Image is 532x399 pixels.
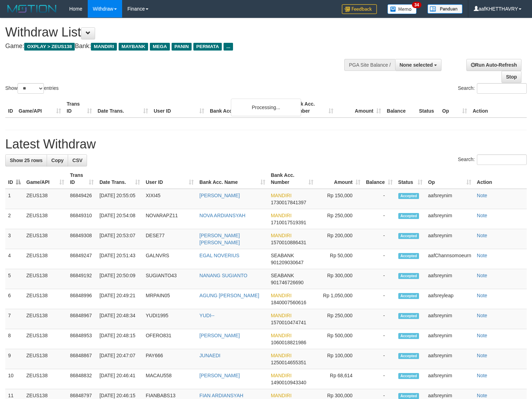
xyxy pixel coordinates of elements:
td: 86849310 [67,209,97,229]
td: OFERO831 [143,329,197,349]
td: - [363,369,395,389]
td: aafsreynim [425,369,474,389]
span: MAYBANK [119,43,148,51]
span: Accepted [398,213,419,219]
td: ZEUS138 [24,349,67,369]
a: Run Auto-Refresh [466,59,521,71]
td: ZEUS138 [24,369,67,389]
td: 86849247 [67,249,97,269]
td: - [363,349,395,369]
select: Showentries [18,83,44,94]
td: [DATE] 20:46:41 [97,369,143,389]
a: Stop [501,71,521,83]
span: Accepted [398,293,419,299]
td: Rp 1,050,000 [316,289,363,309]
span: Accepted [398,193,419,199]
th: Op [439,98,470,118]
td: 86848996 [67,289,97,309]
td: Rp 250,000 [316,209,363,229]
th: ID: activate to sort column descending [5,169,24,189]
td: ZEUS138 [24,329,67,349]
td: 86849308 [67,229,97,249]
td: aafsreynim [425,329,474,349]
td: MRPAIN05 [143,289,197,309]
a: Note [477,293,487,298]
h4: Game: Bank: [5,43,348,50]
td: aafsreynim [425,189,474,209]
td: - [363,289,395,309]
span: Copy 1570010886431 to clipboard [271,240,306,245]
a: [PERSON_NAME] [199,333,240,338]
a: Note [477,273,487,278]
td: Rp 100,000 [316,349,363,369]
span: Accepted [398,253,419,259]
span: MANDIRI [271,233,292,238]
span: MANDIRI [271,213,292,218]
span: Accepted [398,273,419,279]
td: [DATE] 20:48:34 [97,309,143,329]
td: SUGIANTO43 [143,269,197,289]
span: Copy 1710017519391 to clipboard [271,220,306,225]
span: Copy 1250014655351 to clipboard [271,360,306,365]
label: Show entries [5,83,59,94]
th: Bank Acc. Number: activate to sort column ascending [268,169,316,189]
th: User ID: activate to sort column ascending [143,169,197,189]
img: Button%20Memo.svg [387,4,417,14]
a: Note [477,213,487,218]
th: Balance: activate to sort column ascending [363,169,395,189]
a: Note [477,353,487,358]
input: Search: [477,83,527,94]
th: Game/API: activate to sort column ascending [24,169,67,189]
td: [DATE] 20:51:43 [97,249,143,269]
td: 3 [5,229,24,249]
td: Rp 500,000 [316,329,363,349]
th: Balance [384,98,416,118]
th: Amount: activate to sort column ascending [316,169,363,189]
th: Bank Acc. Number [288,98,336,118]
a: CSV [68,154,87,166]
td: 9 [5,349,24,369]
td: [DATE] 20:49:21 [97,289,143,309]
td: 86849192 [67,269,97,289]
img: panduan.png [427,4,463,14]
span: Copy 901746726690 to clipboard [271,280,304,285]
th: Date Trans. [95,98,151,118]
a: EGAL NOVERIUS [199,253,239,258]
span: Copy 901209030647 to clipboard [271,260,304,265]
span: MANDIRI [91,43,117,51]
td: GALNVRS [143,249,197,269]
span: ... [224,43,233,51]
td: ZEUS138 [24,289,67,309]
td: Rp 50,000 [316,249,363,269]
td: aafChannsomoeurn [425,249,474,269]
td: ZEUS138 [24,269,67,289]
td: [DATE] 20:47:07 [97,349,143,369]
span: 34 [412,2,421,8]
td: - [363,309,395,329]
td: - [363,229,395,249]
td: 1 [5,189,24,209]
label: Search: [458,154,527,165]
td: XIXI45 [143,189,197,209]
td: - [363,209,395,229]
th: Status: activate to sort column ascending [395,169,425,189]
td: aafsreynim [425,209,474,229]
td: [DATE] 20:54:08 [97,209,143,229]
span: MANDIRI [271,353,292,358]
span: MANDIRI [271,313,292,318]
span: Accepted [398,393,419,399]
span: SEABANK [271,273,294,278]
th: ID [5,98,16,118]
th: User ID [151,98,207,118]
td: [DATE] 20:53:07 [97,229,143,249]
td: aafsreynim [425,269,474,289]
td: - [363,269,395,289]
a: NOVA ARDIANSYAH [199,213,245,218]
span: Copy 1490010943340 to clipboard [271,380,306,385]
span: CSV [72,158,82,163]
a: Note [477,373,487,378]
td: ZEUS138 [24,309,67,329]
td: 86848867 [67,349,97,369]
span: MANDIRI [271,333,292,338]
td: MACAU558 [143,369,197,389]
